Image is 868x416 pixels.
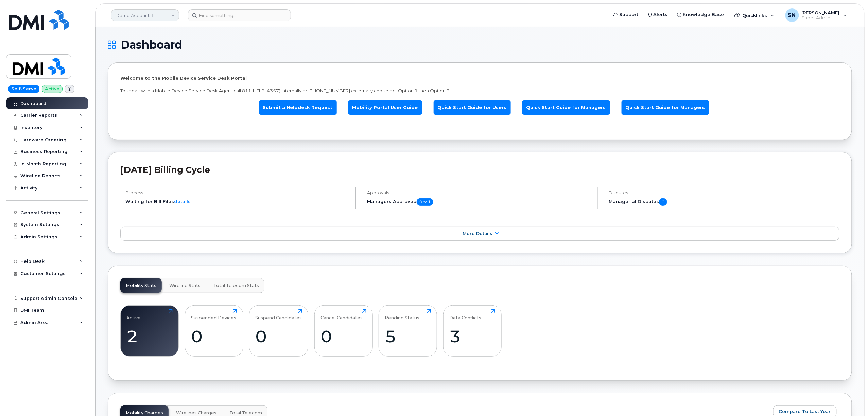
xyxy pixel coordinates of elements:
[622,100,709,115] a: Quick Start Guide for Managers
[434,100,511,115] a: Quick Start Guide for Users
[127,326,173,346] div: 2
[609,190,839,195] h4: Disputes
[659,198,667,206] span: 0
[367,198,591,206] h5: Managers Approved
[121,40,182,50] span: Dashboard
[125,198,350,205] li: Waiting for Bill Files
[120,88,839,94] p: To speak with a Mobile Device Service Desk Agent call 811-HELP (4357) internally or [PHONE_NUMBER...
[320,309,366,352] a: Cancel Candidates0
[174,199,191,204] a: details
[120,165,839,175] h2: [DATE] Billing Cycle
[367,190,591,195] h4: Approvals
[127,309,141,320] div: Active
[191,326,237,346] div: 0
[449,309,481,320] div: Data Conflicts
[191,309,237,352] a: Suspended Devices0
[779,408,831,415] span: Compare To Last Year
[256,309,302,320] div: Suspend Candidates
[463,231,492,236] span: More Details
[320,326,366,346] div: 0
[213,283,259,288] span: Total Telecom Stats
[522,100,610,115] a: Quick Start Guide for Managers
[385,309,420,320] div: Pending Status
[127,309,173,352] a: Active2
[229,410,262,416] span: Total Telecom
[176,410,216,416] span: Wirelines Charges
[417,198,433,206] span: 0 of 1
[449,326,495,346] div: 3
[609,198,839,206] h5: Managerial Disputes
[385,326,431,346] div: 5
[125,190,350,195] h4: Process
[120,75,839,82] p: Welcome to the Mobile Device Service Desk Portal
[449,309,495,352] a: Data Conflicts3
[169,283,201,288] span: Wireline Stats
[320,309,363,320] div: Cancel Candidates
[385,309,431,352] a: Pending Status5
[191,309,236,320] div: Suspended Devices
[259,100,337,115] a: Submit a Helpdesk Request
[256,309,302,352] a: Suspend Candidates0
[256,326,302,346] div: 0
[348,100,422,115] a: Mobility Portal User Guide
